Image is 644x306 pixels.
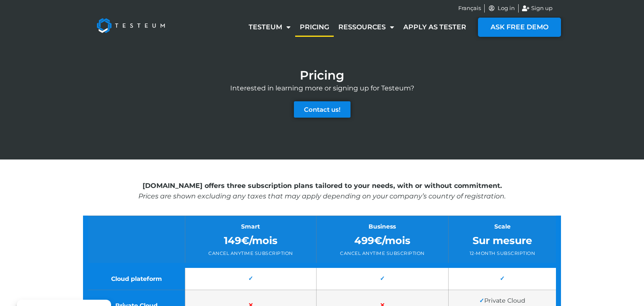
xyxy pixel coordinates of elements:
[458,4,481,13] a: Français
[83,83,561,93] p: Interested in learning more or signing up for Testeum?
[138,192,506,200] em: Prices are shown excluding any taxes that may apply depending on your company’s country of regist...
[380,275,385,283] span: ✓
[295,18,334,37] a: Pricing
[455,222,550,231] div: Scale
[500,275,505,283] span: ✓
[478,18,561,37] a: ASK FREE DEMO
[143,182,502,190] strong: [DOMAIN_NAME] offers three subscription plans tailored to your needs, with or without commitment.
[488,4,515,13] a: Log in
[479,297,484,305] span: ✓
[323,222,442,231] div: Business
[294,101,351,118] a: Contact us!
[529,4,553,13] span: Sign up
[192,222,310,231] div: Smart
[304,106,340,113] span: Contact us!
[323,250,442,257] div: Cancel anytime subscription
[522,4,553,13] a: Sign up
[192,233,310,248] div: 149€/mois
[87,9,174,42] img: Testeum Logo - Application crowdtesting platform
[192,250,310,257] div: Cancel anytime subscription
[248,275,253,283] span: ✓
[334,18,399,37] a: Ressources
[455,250,550,257] div: 12-month subscription
[86,265,185,290] td: Cloud plateform
[491,24,548,31] span: ASK FREE DEMO
[244,18,471,37] nav: Menu
[455,233,550,248] div: Sur mesure
[496,4,515,13] span: Log in
[300,69,344,81] h1: Pricing
[323,233,442,248] div: 499€/mois
[244,18,295,37] a: Testeum
[399,18,471,37] a: Apply as tester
